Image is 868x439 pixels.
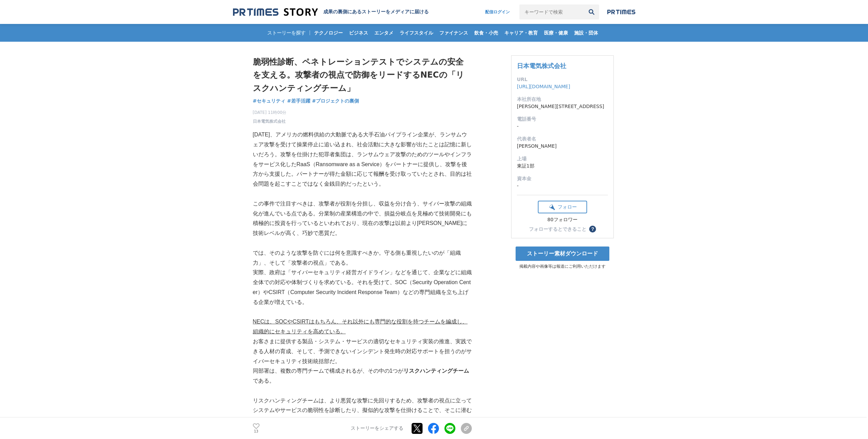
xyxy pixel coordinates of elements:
[253,199,472,238] p: この事件で注目すべきは、攻撃者が役割を分担し、収益を分け合う、サイバー攻撃の組織化が進んでいる点である。分業制の産業構造の中で、損益分岐点を見極めて技術開発にも積極的に投資を行っているといわれて...
[517,103,608,110] dd: [PERSON_NAME][STREET_ADDRESS]
[323,9,429,15] h2: 成果の裏側にあるストーリーをメディアに届ける
[541,24,571,42] a: 医療・健康
[287,97,310,105] a: #若手活躍
[517,135,608,143] dt: 代表者名
[346,24,371,42] a: ビジネス
[571,24,601,42] a: 施設・団体
[397,30,436,36] span: ライフスタイル
[437,30,471,36] span: ファイナンス
[253,337,472,366] p: お客さまに提供する製品・システム・サービスの適切なセキュリティ実装の推進、実践できる人材の育成、そして、予測できないインシデント発生時の対応サポートを担うのがサイバーセキュリティ技術統括部だ。
[312,98,359,104] span: #プロジェクトの裏側
[346,30,371,36] span: ビジネス
[253,366,472,386] p: 同部署は、複数の専門チームで構成されるが、その中の1つが である。
[589,226,596,232] button: ？
[519,4,584,19] input: キーワードで検索
[397,24,436,42] a: ライフスタイル
[253,430,260,433] p: 13
[517,84,570,89] a: [URL][DOMAIN_NAME]
[529,227,586,231] div: フォローするとできること
[590,227,595,231] span: ？
[571,30,601,36] span: 施設・団体
[607,9,635,15] img: prtimes
[517,155,608,162] dt: 上場
[253,248,472,268] p: では、そのような攻撃を防ぐには何を意識すべきか。守る側も重視したいのが「組織力」、そして「攻撃者の視点」である。
[538,217,587,223] div: 80フォロワー
[312,97,359,105] a: #プロジェクトの裏側
[403,368,469,374] strong: リスクハンティングチーム
[311,30,346,36] span: テクノロジー
[517,96,608,103] dt: 本社所在地
[311,24,346,42] a: テクノロジー
[233,8,318,17] img: 成果の裏側にあるストーリーをメディアに届ける
[517,62,566,69] a: 日本電気株式会社
[471,30,501,36] span: 飲食・小売
[511,264,614,269] p: 掲載内容や画像等は報道にご利用いただけます
[253,130,472,189] p: [DATE]、アメリカの燃料供給の大動脈である大手石油パイプライン企業が、ランサムウェア攻撃を受けて操業停止に追い込まれ、社会活動に大きな影響が出たことは記憶に新しいだろう。攻撃を仕掛けた犯罪者...
[517,123,608,130] dd: -
[253,118,286,124] a: 日本電気株式会社
[287,98,310,104] span: #若手活躍
[516,247,609,261] a: ストーリー素材ダウンロード
[233,8,429,17] a: 成果の裏側にあるストーリーをメディアに届ける 成果の裏側にあるストーリーをメディアに届ける
[253,98,286,104] span: #セキュリティ
[351,425,403,431] p: ストーリーをシェアする
[372,24,396,42] a: エンタメ
[538,201,587,213] button: フォロー
[541,30,571,36] span: 医療・健康
[517,76,608,83] dt: URL
[517,116,608,123] dt: 電話番号
[517,143,608,150] dd: [PERSON_NAME]
[502,30,541,36] span: キャリア・教育
[517,175,608,182] dt: 資本金
[584,4,599,19] button: 検索
[253,319,468,334] u: NECは、SOCやCSIRTはもちろん、それ以外にも専門的な役割を持つチームを編成し、組織的にセキュリティを高めている。
[502,24,541,42] a: キャリア・教育
[253,55,472,95] h1: 脆弱性診断、ペネトレーションテストでシステムの安全を支える。攻撃者の視点で防御をリードするNECの「リスクハンティングチーム」
[437,24,471,42] a: ファイナンス
[478,4,517,19] a: 配信ログイン
[471,24,501,42] a: 飲食・小売
[253,97,286,105] a: #セキュリティ
[253,396,472,425] p: リスクハンティングチームは、より悪質な攻撃に先回りするため、攻撃者の視点に立ってシステムやサービスの脆弱性を診断したり、擬似的な攻撃を仕掛けることで、そこに潜むリスクを洗い出す役割を担っている。
[372,30,396,36] span: エンタメ
[517,182,608,189] dd: -
[517,162,608,170] dd: 東証1部
[253,268,472,307] p: 実際、政府は「サイバーセキュリティ経営ガイドライン」などを通じて、企業などに組織全体での対応や体制づくりを求めている。それを受けて、SOC（Security Operation Center）や...
[253,109,287,116] span: [DATE] 11時00分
